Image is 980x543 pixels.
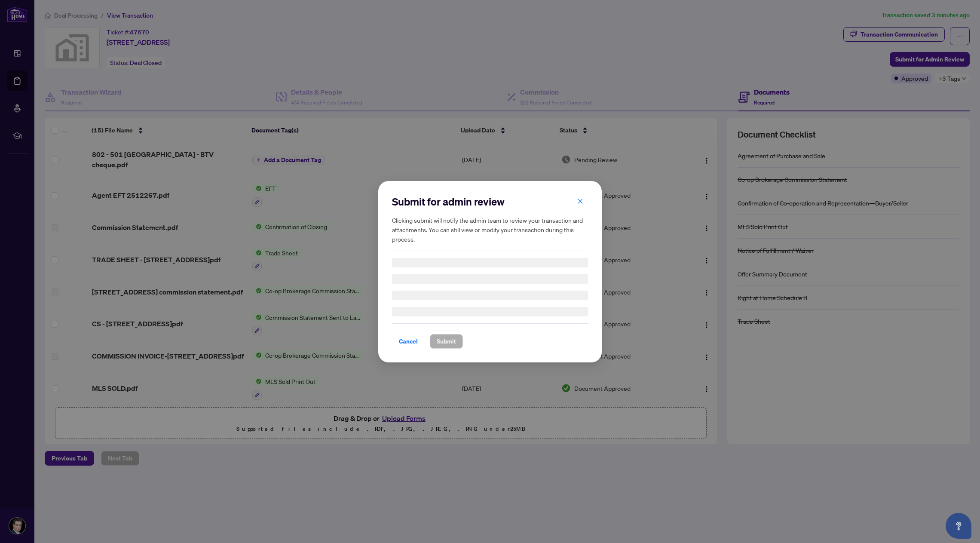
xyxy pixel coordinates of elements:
[399,334,418,348] span: Cancel
[577,198,583,204] span: close
[392,195,588,209] h2: Submit for admin review
[946,513,971,539] button: Open asap
[392,334,425,349] button: Cancel
[430,334,463,349] button: Submit
[392,215,588,244] h5: Clicking submit will notify the admin team to review your transaction and attachments. You can st...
